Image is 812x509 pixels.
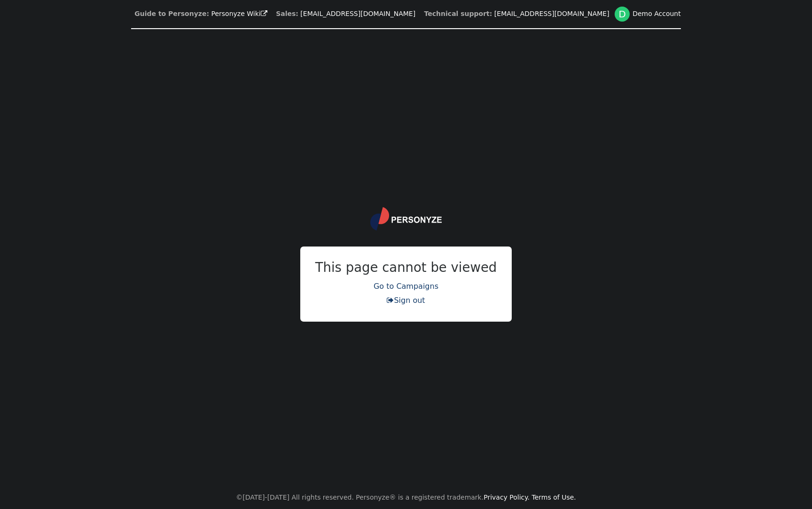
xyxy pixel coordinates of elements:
b: Guide to Personyze: [134,10,209,17]
a: DDemo Account [615,10,681,17]
b: Sales: [276,10,298,17]
a: [EMAIL_ADDRESS][DOMAIN_NAME] [300,10,415,17]
b: Technical support: [424,10,492,17]
div: D [615,7,630,22]
a: Terms of Use. [532,494,576,501]
h3: This page cannot be viewed [315,258,497,277]
a: Sign out [387,296,425,305]
span:  [387,296,394,304]
span:  [261,10,267,17]
a: [EMAIL_ADDRESS][DOMAIN_NAME] [494,10,609,17]
a: Privacy Policy. [484,494,530,501]
center: ©[DATE]-[DATE] All rights reserved. Personyze® is a registered trademark. [236,486,576,509]
a: Personyze Wiki [211,10,267,17]
img: logo.svg [370,207,442,231]
a: Go to Campaigns [374,282,438,291]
